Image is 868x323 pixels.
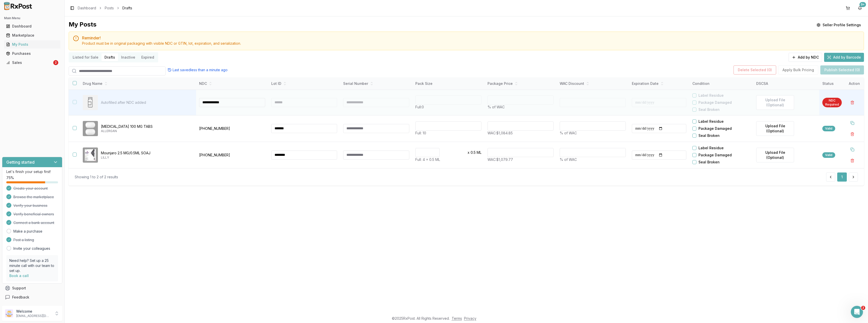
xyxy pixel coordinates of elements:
[698,153,732,158] label: Package Damaged
[848,118,857,128] button: Duplicate
[845,78,864,90] th: Action
[105,6,114,11] a: Posts
[487,105,505,109] span: % of WAC
[4,16,60,20] h2: Main Menu
[9,274,29,278] a: Book a call
[698,133,720,138] label: Seal Broken
[698,145,724,151] label: Label Residue
[199,126,265,131] p: [PHONE_NUMBER]
[2,31,62,39] button: Marketplace
[4,49,60,58] a: Purchases
[698,160,720,165] label: Seal Broken
[101,100,192,105] p: Autofilled after NDC added
[2,293,62,302] button: Feedback
[16,309,51,314] p: Welcome
[101,156,192,160] p: LILLY
[13,186,48,191] span: Create your account
[861,306,865,310] span: 2
[101,124,192,129] p: [MEDICAL_DATA] 100 MG TABS
[4,58,60,67] a: Sales2
[13,194,54,200] span: Browse the marketplace
[487,157,513,162] span: WAC: $1,079.77
[560,157,577,162] span: % of WAC
[2,2,34,10] img: RxPost Logo
[12,295,29,300] span: Feedback
[69,20,96,30] div: My Posts
[2,40,62,48] button: My Posts
[16,314,51,318] p: [EMAIL_ADDRESS][DOMAIN_NAME]
[689,78,753,90] th: Condition
[82,41,860,46] div: Product must be in original packaging with visible NDC or GTIN, lot, expiration, and serialization.
[859,2,866,7] div: 9+
[6,60,52,65] div: Sales
[848,98,857,107] button: Delete
[698,119,724,124] label: Label Residue
[83,147,98,163] img: Mounjaro 2.5 MG/0.5ML SOAJ
[848,130,857,139] button: Delete
[698,126,732,131] label: Package Damaged
[822,98,842,107] div: NDC Required
[848,145,857,154] button: Duplicate
[101,53,118,61] button: Drafts
[101,129,192,133] p: ALLERGAN
[6,42,58,47] div: My Posts
[415,105,424,109] span: Full: 0
[837,172,847,182] button: 1
[199,81,265,86] div: NDC
[13,203,47,208] span: Verify your business
[13,246,50,251] a: Invite your colleagues
[6,33,58,38] div: Marketplace
[2,22,62,30] button: Dashboard
[415,157,440,162] span: Full: 4 x 0.5 ML
[560,131,577,135] span: % of WAC
[487,81,554,86] div: Package Price
[4,22,60,31] a: Dashboard
[101,151,192,156] p: Mounjaro 2.5 MG/0.5ML SOAJ
[412,78,484,90] th: Pack Size
[756,121,794,136] label: Upload File (Optional)
[83,121,98,136] img: Ubrelvy 100 MG TABS
[6,175,14,180] span: 75 %
[468,150,470,155] p: x
[6,169,58,174] p: Let's finish your setup first!
[118,53,138,61] button: Inactive
[138,53,157,61] button: Expired
[819,78,845,90] th: Status
[13,220,54,225] span: Connect a bank account
[789,53,822,62] button: Add by NDC
[756,148,794,162] label: Upload File (Optional)
[83,95,98,110] img: Drug Image
[632,81,687,86] div: Expiration Date
[75,175,118,180] div: Showing 1 to 2 of 2 results
[753,78,819,90] th: DSCSA
[822,126,835,131] div: Valid
[464,316,476,320] a: Privacy
[6,24,58,29] div: Dashboard
[9,258,55,273] p: Need help? Set up a 25 minute call with our team to set up.
[848,156,857,165] button: Delete
[698,107,720,112] label: Seal Broken
[4,31,60,40] a: Marketplace
[78,6,132,11] nav: breadcrumb
[6,159,35,165] h3: Getting started
[2,49,62,58] button: Purchases
[756,95,794,110] button: Upload File (Optional)
[13,229,42,234] a: Make a purchase
[5,309,13,317] img: User avatar
[82,36,860,40] h5: Reminder!
[698,100,732,105] label: Package Damaged
[13,237,34,242] span: Post a listing
[856,4,864,12] button: 9+
[2,284,62,293] button: Support
[824,53,864,62] button: Add by Barcode
[13,212,54,217] span: Verify beneficial owners
[83,81,192,86] div: Drug Name
[471,150,476,155] p: 0.5
[53,60,58,65] div: 2
[271,81,337,86] div: Lot ID
[122,6,132,11] span: Drafts
[452,316,462,320] a: Terms
[477,150,481,155] p: ML
[487,131,513,135] span: WAC: $1,084.85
